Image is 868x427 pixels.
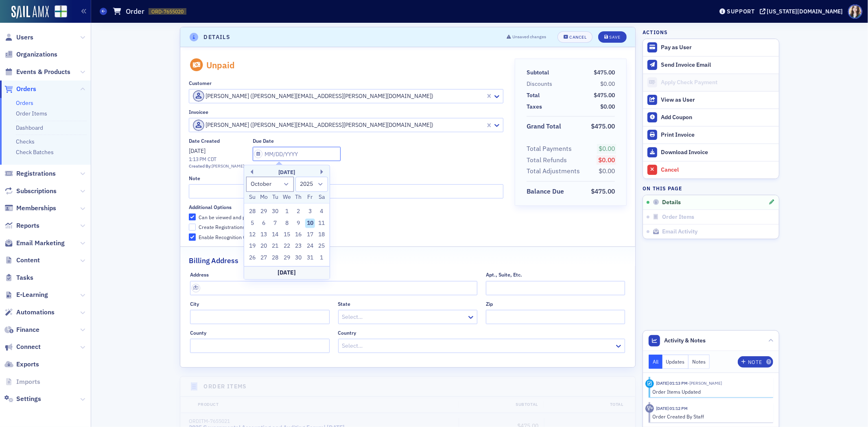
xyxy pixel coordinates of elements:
[665,336,706,345] span: Activity & Notes
[661,149,775,156] div: Download Invoice
[189,138,220,144] div: Date Created
[527,68,549,77] div: Subtotal
[189,80,212,86] div: Customer
[727,8,755,15] div: Support
[190,272,209,278] div: Address
[527,187,567,196] span: Balance Due
[600,80,615,87] span: $0.00
[189,109,208,115] div: Invoicee
[848,4,862,19] span: Profile
[661,166,775,174] div: Cancel
[293,230,303,240] div: Choose Thursday, October 16th, 2025
[527,102,542,111] div: Taxes
[4,50,57,59] a: Organizations
[199,214,300,221] div: Can be viewed and paid by anyone with a link
[4,377,40,386] a: Imports
[189,233,196,241] input: Enable Recognition Catch Up
[259,193,269,203] div: Mo
[338,301,351,307] div: State
[253,138,274,144] div: Due Date
[16,124,43,131] a: Dashboard
[293,253,303,263] div: Choose Thursday, October 30th, 2025
[16,68,70,76] span: Events & Products
[259,207,269,217] div: Choose Monday, September 29th, 2025
[190,301,199,307] div: City
[282,207,292,217] div: Choose Wednesday, October 1st, 2025
[4,394,41,403] a: Settings
[527,166,580,176] div: Total Adjustments
[193,120,484,131] div: [PERSON_NAME] ([PERSON_NAME][EMAIL_ADDRESS][PERSON_NAME][DOMAIN_NAME])
[16,325,39,334] span: Finance
[16,342,41,351] span: Connect
[689,355,710,369] button: Notes
[16,85,36,94] span: Orders
[253,147,341,161] input: MM/DD/YYYY
[204,382,247,391] h4: Order Items
[16,148,54,156] a: Check Batches
[594,69,615,76] span: $475.00
[321,170,326,174] button: Next Month
[527,102,545,111] span: Taxes
[212,163,244,170] div: [PERSON_NAME]
[653,388,768,395] div: Order Items Updated
[4,85,36,94] a: Orders
[661,96,775,104] div: View as User
[317,230,326,240] div: Choose Saturday, October 18th, 2025
[738,356,773,368] button: Note
[259,253,269,263] div: Choose Monday, October 27th, 2025
[643,144,779,161] a: Download Invoice
[512,34,546,40] span: Unsaved changes
[271,230,280,240] div: Choose Tuesday, October 14th, 2025
[247,242,257,251] div: Choose Sunday, October 19th, 2025
[305,207,315,217] div: Choose Friday, October 3rd, 2025
[16,360,39,369] span: Exports
[569,35,586,39] div: Cancel
[247,230,257,240] div: Choose Sunday, October 12th, 2025
[244,266,330,279] div: [DATE]
[271,193,280,203] div: Tu
[598,156,615,164] span: $0.00
[4,33,33,42] a: Users
[317,207,326,217] div: Choose Saturday, October 4th, 2025
[338,330,356,336] div: Country
[16,110,47,117] a: Order Items
[248,170,253,174] button: Previous Month
[558,31,593,43] button: Cancel
[16,204,56,213] span: Memberships
[259,218,269,228] div: Choose Monday, October 6th, 2025
[599,144,615,152] span: $0.00
[16,99,33,107] a: Orders
[661,61,775,69] div: Send Invoice Email
[4,308,55,317] a: Automations
[643,161,779,179] button: Cancel
[527,80,555,88] span: Discounts
[527,166,583,176] span: Total Adjustments
[643,28,668,36] h4: Actions
[527,155,567,165] div: Total Refunds
[591,187,615,195] span: $475.00
[760,9,846,14] button: [US_STATE][DOMAIN_NAME]
[4,360,39,369] a: Exports
[282,218,292,228] div: Choose Wednesday, October 8th, 2025
[317,193,326,203] div: Sa
[189,204,232,210] div: Additional Options
[293,218,303,228] div: Choose Thursday, October 9th, 2025
[271,242,280,251] div: Choose Tuesday, October 21st, 2025
[305,253,315,263] div: Choose Friday, October 31st, 2025
[206,60,235,70] div: Unpaid
[190,330,206,336] div: County
[4,325,39,334] a: Finance
[4,204,56,213] a: Memberships
[643,56,779,74] button: Send Invoice Email
[305,230,315,240] div: Choose Friday, October 17th, 2025
[317,253,326,263] div: Choose Saturday, November 1st, 2025
[662,199,681,206] span: Details
[259,242,269,251] div: Choose Monday, October 20th, 2025
[244,169,330,177] div: [DATE]
[199,224,283,231] div: Create Registrations Before Payment
[271,218,280,228] div: Choose Tuesday, October 7th, 2025
[317,242,326,251] div: Choose Saturday, October 25th, 2025
[16,394,41,403] span: Settings
[661,114,775,121] div: Add Coupon
[527,68,552,77] span: Subtotal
